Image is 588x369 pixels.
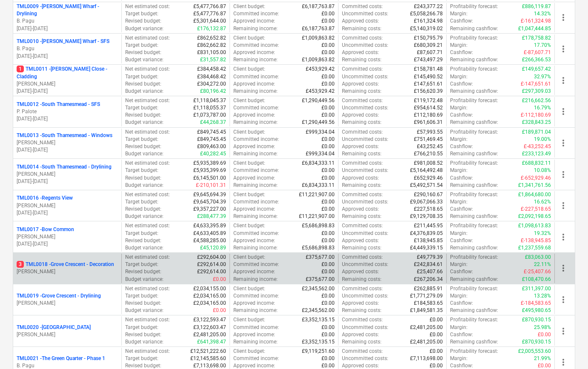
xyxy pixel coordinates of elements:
[342,222,383,229] p: Committed costs :
[342,198,388,206] p: Uncommitted costs :
[522,160,551,167] p: £688,832.11
[197,129,226,136] p: £849,745.45
[17,88,118,95] p: [DATE] - [DATE]
[414,34,443,42] p: £150,795.79
[450,160,498,167] p: Profitability forecast :
[524,143,551,150] p: £-43,252.45
[197,80,226,88] p: £304,272.00
[534,73,551,80] p: 32.97%
[450,42,468,49] p: Margin :
[450,25,498,32] p: Remaining cashflow :
[193,237,226,244] p: £4,588,285.00
[125,42,158,49] p: Target budget :
[342,160,383,167] p: Committed costs :
[450,88,498,95] p: Remaining cashflow :
[125,49,161,56] p: Revised budget :
[125,25,163,32] p: Budget variance :
[321,112,335,119] p: £0.00
[522,34,551,42] p: £178,758.82
[518,222,551,229] p: £1,098,613.83
[342,34,383,42] p: Committed costs :
[17,38,118,60] div: TML0010 -[PERSON_NAME] Wharf - SFSB. Pagu[DATE]-[DATE]
[17,80,118,88] p: [PERSON_NAME]
[299,191,335,198] p: £11,221,907.00
[17,66,24,72] span: 1
[17,195,118,216] div: TML0016 -Regents View[PERSON_NAME][DATE]-[DATE]
[125,206,161,213] p: Revised budget :
[125,143,161,150] p: Revised budget :
[302,222,335,229] p: £5,686,898.83
[17,139,118,146] p: [PERSON_NAME]
[410,198,443,206] p: £9,067,066.33
[200,119,226,126] p: £44,268.37
[17,45,118,52] p: B. Pagu
[534,136,551,143] p: 19.00%
[450,80,473,88] p: Cashflow :
[524,49,551,56] p: £-87,607.71
[125,222,170,229] p: Net estimated cost :
[125,174,161,182] p: Revised budget :
[518,25,551,32] p: £1,047,444.85
[414,66,443,73] p: £158,781.48
[410,182,443,189] p: £5,492,571.54
[302,25,335,32] p: £6,187,763.87
[414,80,443,88] p: £147,651.61
[450,112,473,119] p: Cashflow :
[125,198,158,206] p: Target budget :
[200,150,226,157] p: £40,282.45
[342,129,383,136] p: Committed costs :
[450,174,473,182] p: Cashflow :
[233,191,265,198] p: Client budget :
[410,25,443,32] p: £5,140,319.02
[193,191,226,198] p: £9,645,694.39
[17,209,118,217] p: [DATE] - [DATE]
[410,10,443,17] p: £5,058,266.78
[233,34,265,42] p: Client budget :
[17,226,74,233] p: TML0017 - Bow Common
[321,230,335,237] p: £0.00
[125,230,158,237] p: Target budget :
[302,56,335,63] p: £1,009,863.82
[233,42,279,49] p: Committed income :
[125,182,163,189] p: Budget variance :
[233,17,275,25] p: Approved income :
[233,119,278,126] p: Remaining income :
[558,44,568,54] span: more_vert
[414,150,443,157] p: £766,210.55
[125,56,163,63] p: Budget variance :
[200,88,226,95] p: £80,196.42
[521,17,551,25] p: £-161,324.98
[534,230,551,237] p: 19.32%
[125,136,158,143] p: Target budget :
[410,213,443,220] p: £9,129,708.35
[342,213,381,220] p: Remaining costs :
[522,97,551,104] p: £216,662.56
[522,150,551,157] p: £233,123.49
[414,136,443,143] p: £751,469.45
[17,178,118,185] p: [DATE] - [DATE]
[342,136,388,143] p: Uncommitted costs :
[450,34,498,42] p: Profitability forecast :
[450,213,498,220] p: Remaining cashflow :
[522,88,551,95] p: £297,309.03
[302,34,335,42] p: £1,009,863.82
[342,112,379,119] p: Approved costs :
[414,73,443,80] p: £145,490.52
[17,17,118,25] p: B. Pagu
[233,80,275,88] p: Approved income :
[233,25,278,32] p: Remaining income :
[233,112,275,119] p: Approved income :
[197,136,226,143] p: £849,745.45
[17,261,118,275] div: 3TML0018 -Grove Crescent - Decoration[PERSON_NAME]
[125,129,170,136] p: Net estimated cost :
[321,17,335,25] p: £0.00
[306,66,335,73] p: £453,929.42
[197,213,226,220] p: £288,477.39
[414,3,443,10] p: £243,377.22
[450,191,498,198] p: Profitability forecast :
[321,167,335,174] p: £0.00
[410,167,443,174] p: £5,164,492.48
[193,206,226,213] p: £9,357,227.00
[17,132,112,139] p: TML0013 - South Thamesmead - Windows
[193,97,226,104] p: £1,118,045.37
